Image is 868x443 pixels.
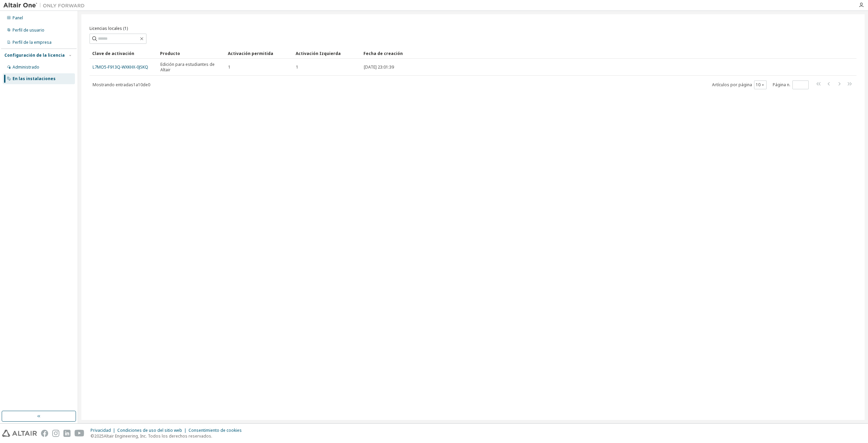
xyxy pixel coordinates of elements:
[117,427,182,433] font: Condiciones de uso del sitio web
[52,430,59,437] img: instagram.svg
[160,61,215,73] font: Edición para estudiantes de Altair
[296,64,298,70] font: 1
[3,2,88,9] img: Altair Uno
[2,430,37,437] img: altair_logo.svg
[13,39,52,45] font: Perfil de la empresa
[364,64,394,70] font: [DATE] 23:01:39
[133,82,136,88] font: 1
[13,15,23,21] font: Panel
[138,82,143,88] font: 10
[228,51,273,56] font: Activación permitida
[13,27,44,33] font: Perfil de usuario
[13,64,39,70] font: Administrado
[104,433,212,439] font: Altair Engineering, Inc. Todos los derechos reservados.
[91,433,94,439] font: ©
[94,433,104,439] font: 2025
[712,82,752,88] font: Artículos por página
[75,430,84,437] img: youtube.svg
[136,82,138,88] font: a
[160,51,180,56] font: Producto
[296,51,341,56] font: Activación Izquierda
[90,25,128,31] font: Licencias locales (1)
[756,82,761,88] font: 10
[228,64,231,70] font: 1
[93,64,148,70] font: L7MO5-F913Q-WXKHX-0JSKQ
[41,430,48,437] img: facebook.svg
[189,427,242,433] font: Consentimiento de cookies
[148,82,150,88] font: 0
[363,51,403,56] font: Fecha de creación
[92,51,134,56] font: Clave de activación
[773,82,790,88] font: Página n.
[93,82,133,88] font: Mostrando entradas
[91,427,111,433] font: Privacidad
[4,52,65,58] font: Configuración de la licencia
[13,76,56,81] font: En las instalaciones
[63,430,71,437] img: linkedin.svg
[143,82,148,88] font: de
